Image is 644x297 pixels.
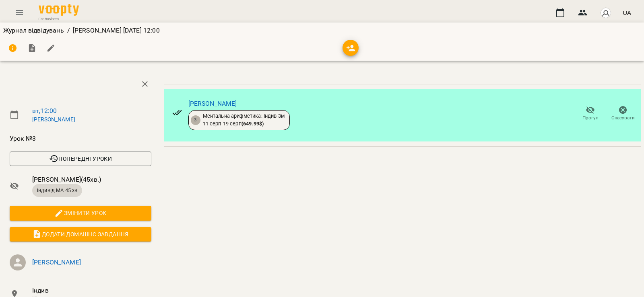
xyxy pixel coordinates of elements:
[10,227,151,242] button: Додати домашнє завдання
[32,258,81,266] a: [PERSON_NAME]
[619,5,634,20] button: UA
[10,152,151,166] button: Попередні уроки
[582,115,599,121] span: Прогул
[607,102,639,125] button: Скасувати
[73,26,160,35] p: [PERSON_NAME] [DATE] 12:00
[10,134,151,143] span: Урок №3
[191,115,200,125] div: 3
[16,229,145,239] span: Додати домашнє завдання
[32,286,151,295] span: Індив
[16,208,145,218] span: Змінити урок
[600,7,611,18] img: avatar_s.png
[242,121,264,127] b: ( 649.99 $ )
[3,26,641,35] nav: breadcrumb
[32,175,151,184] span: [PERSON_NAME] ( 45 хв. )
[39,4,79,16] img: Voopty Logo
[32,187,82,194] span: індивід МА 45 хв
[10,206,151,220] button: Змінити урок
[611,115,635,121] span: Скасувати
[10,3,29,23] button: Menu
[16,154,145,164] span: Попередні уроки
[67,26,70,35] li: /
[574,102,607,125] button: Прогул
[3,27,64,34] a: Журнал відвідувань
[623,8,631,17] span: UA
[32,107,57,115] a: вт , 12:00
[39,16,79,21] span: For Business
[188,100,237,107] a: [PERSON_NAME]
[32,116,75,123] a: [PERSON_NAME]
[203,113,285,127] div: Ментальна арифметика: Індив 3м 11 серп - 19 серп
